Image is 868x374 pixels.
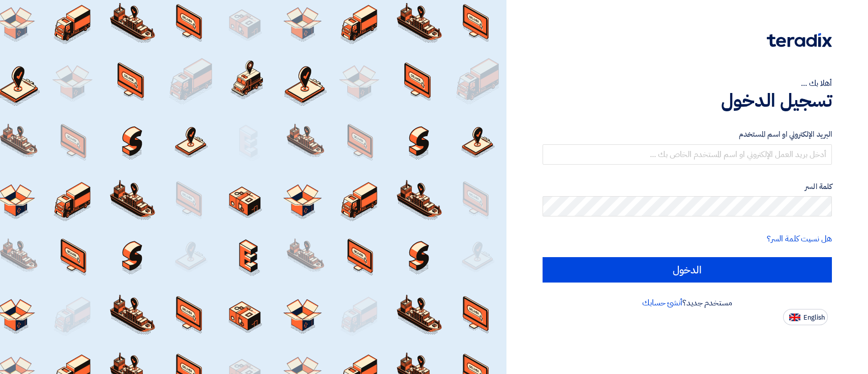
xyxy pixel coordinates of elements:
div: مستخدم جديد؟ [543,297,832,309]
img: Teradix logo [767,33,832,47]
input: أدخل بريد العمل الإلكتروني او اسم المستخدم الخاص بك ... [543,144,832,165]
a: هل نسيت كلمة السر؟ [767,233,832,245]
label: البريد الإلكتروني او اسم المستخدم [543,129,832,140]
h1: تسجيل الدخول [543,89,832,112]
button: English [783,309,828,325]
label: كلمة السر [543,181,832,193]
input: الدخول [543,257,832,283]
span: English [803,314,825,321]
img: en-US.png [789,314,800,321]
a: أنشئ حسابك [642,297,682,309]
div: أهلا بك ... [543,77,832,89]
